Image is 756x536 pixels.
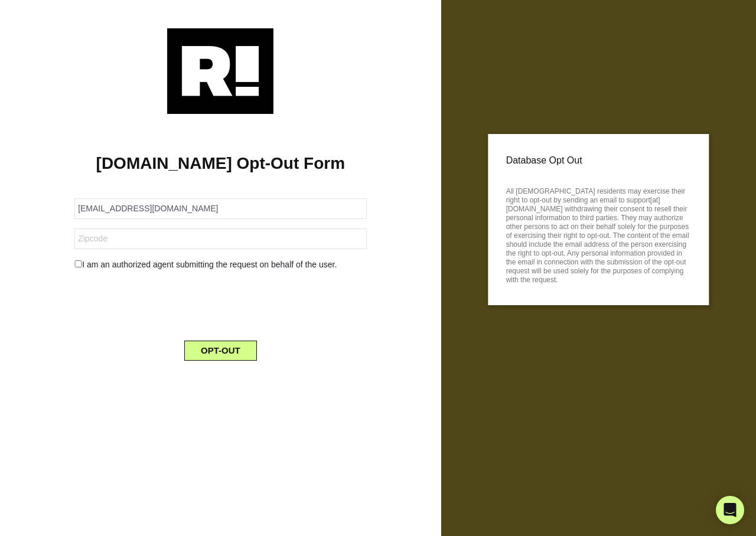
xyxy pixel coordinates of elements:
[74,198,366,219] input: Email Address
[18,153,423,174] h1: [DOMAIN_NAME] Opt-Out Form
[716,496,744,524] div: Open Intercom Messenger
[167,28,273,114] img: Retention.com
[74,228,366,249] input: Zipcode
[66,259,375,271] div: I am an authorized agent submitting the request on behalf of the user.
[131,280,310,326] iframe: reCAPTCHA
[506,152,691,169] p: Database Opt Out
[184,341,257,361] button: OPT-OUT
[506,184,691,285] p: All [DEMOGRAPHIC_DATA] residents may exercise their right to opt-out by sending an email to suppo...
